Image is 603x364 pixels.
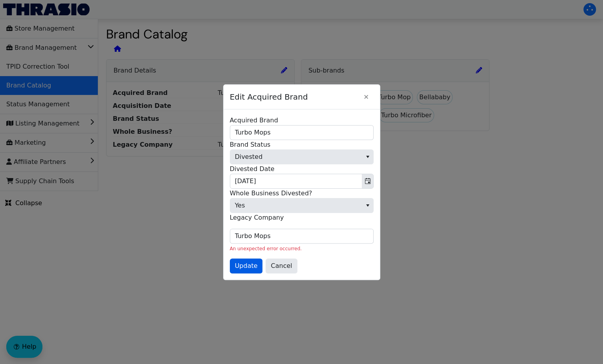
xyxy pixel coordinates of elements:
[230,189,312,197] label: Whole Business Divested?
[362,198,373,213] button: select
[362,150,373,164] button: select
[235,261,258,271] span: Update
[362,174,373,188] button: Toggle calendar
[230,214,284,221] label: Legacy Company
[230,87,359,107] span: Edit Acquired Brand
[230,258,263,273] button: Update
[230,141,271,148] label: Brand Status
[271,261,292,271] span: Cancel
[235,201,245,210] span: Yes
[230,174,362,188] input: 09/03/2025
[235,152,263,162] span: Divested
[359,89,374,104] button: Close
[230,165,275,173] label: Divested Date
[266,258,297,273] button: Cancel
[230,116,278,124] label: Acquired Brand
[230,245,374,252] div: An unexpected error occurred.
